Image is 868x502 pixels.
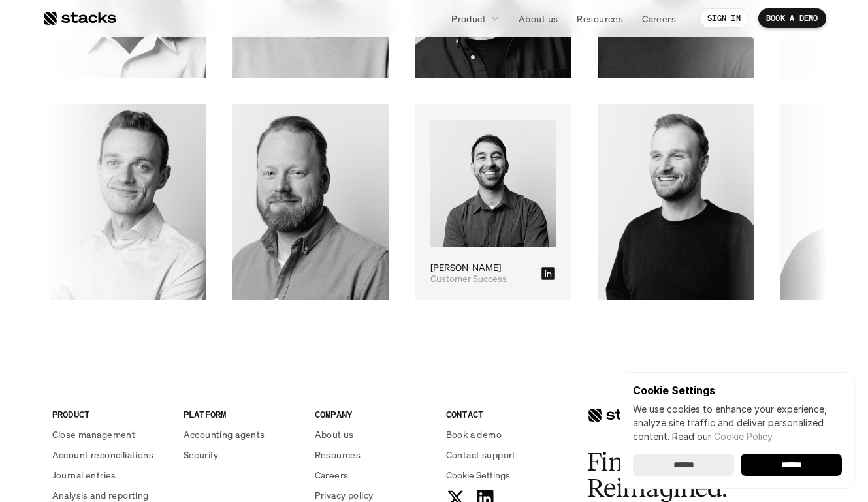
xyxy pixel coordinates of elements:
p: Journal entries [52,468,116,482]
p: Resources [315,448,361,462]
a: SIGN IN [699,8,748,28]
span: Read our . [672,431,774,442]
a: Account reconciliations [52,448,168,462]
p: Careers [315,468,349,482]
a: Security [184,448,299,462]
a: Resources [569,7,631,30]
a: Book a demo [446,428,562,441]
p: Security [184,448,219,462]
a: Careers [315,468,430,482]
p: About us [315,428,354,441]
p: Resources [577,12,623,25]
p: We use cookies to enhance your experience, analyze site traffic and deliver personalized content. [633,402,842,443]
p: Accounting agents [184,428,265,441]
p: SIGN IN [707,14,741,23]
a: Close management [52,428,168,441]
p: [PERSON_NAME] [430,262,501,274]
a: Privacy policy [315,488,430,502]
p: PRODUCT [52,407,168,421]
p: Cookie Settings [633,385,842,396]
a: Resources [315,448,430,462]
a: Journal entries [52,468,168,482]
p: About us [519,12,558,25]
p: Customer Success [430,274,507,285]
p: Contact support [446,448,516,462]
p: COMPANY [315,407,430,421]
a: Contact support [446,448,562,462]
a: BOOK A DEMO [758,8,826,28]
a: Cookie Policy [714,431,772,442]
p: BOOK A DEMO [766,14,818,23]
span: Cookie Settings [446,468,510,482]
button: Cookie Trigger [446,468,510,482]
p: Book a demo [446,428,502,441]
p: Analysis and reporting [52,488,149,502]
a: Analysis and reporting [52,488,168,502]
h2: Financial close. Reimagined. [587,449,783,501]
a: About us [511,7,566,30]
p: CONTACT [446,407,562,421]
p: Careers [642,12,676,25]
a: Accounting agents [184,428,299,441]
p: Product [451,12,486,25]
p: Close management [52,428,136,441]
a: About us [315,428,430,441]
p: Privacy policy [315,488,374,502]
p: PLATFORM [184,407,299,421]
p: Account reconciliations [52,448,154,462]
a: Careers [634,7,684,30]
